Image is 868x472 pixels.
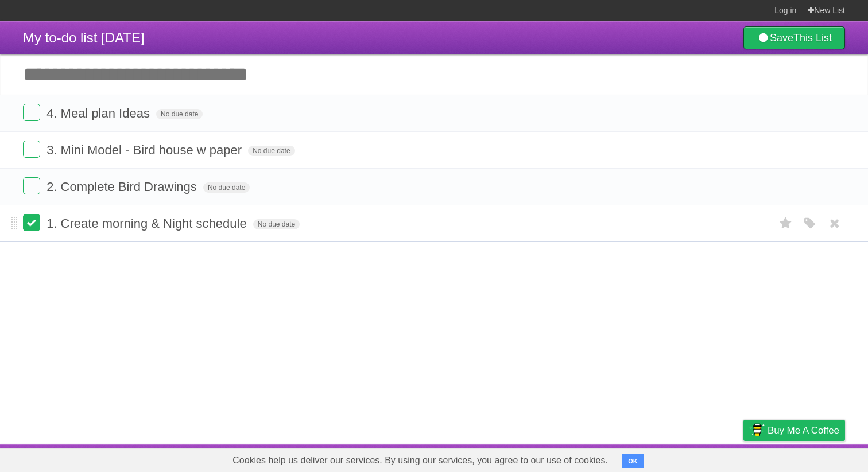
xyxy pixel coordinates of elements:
img: Buy me a coffee [749,420,765,440]
label: Done [23,177,40,194]
span: No due date [156,109,203,119]
span: Buy me a coffee [768,420,839,440]
a: About [591,447,615,469]
span: 2. Complete Bird Drawings [46,180,200,194]
a: Developers [629,447,675,469]
span: 4. Meal plan Ideas [46,106,153,120]
label: Star task [775,214,797,233]
span: 1. Create morning & Night schedule [46,216,250,231]
label: Done [23,104,40,121]
span: No due date [248,146,294,156]
span: No due date [203,182,250,193]
span: My to-do list [DATE] [23,30,145,45]
b: This List [793,32,832,44]
a: Buy me a coffee [743,420,845,441]
label: Done [23,214,40,231]
span: No due date [253,219,300,229]
a: Terms [689,447,715,469]
span: 3. Mini Model - Bird house w paper [46,143,245,157]
a: Privacy [728,447,758,469]
a: SaveThis List [743,26,845,49]
span: Cookies help us deliver our services. By using our services, you agree to our use of cookies. [221,449,619,472]
label: Done [23,141,40,158]
a: Suggest a feature [773,447,845,469]
button: OK [622,454,644,468]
